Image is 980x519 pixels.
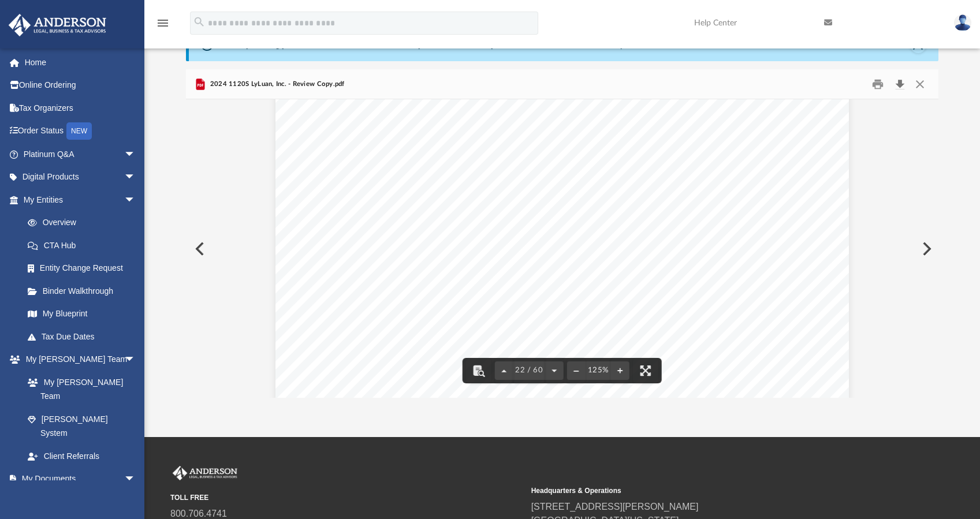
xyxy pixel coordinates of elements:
span: arrow_drop_down [124,468,147,491]
a: Overview [16,211,153,234]
span: 95207 [435,126,467,135]
div: Document Viewer [186,99,938,397]
button: Next File [913,233,938,265]
span: Employer [348,158,397,167]
span: Inc. [392,106,416,114]
span: For [348,189,366,198]
span: STOCKTON, [348,126,404,135]
span: LyLuan [348,106,385,114]
a: [STREET_ADDRESS][PERSON_NAME] [531,502,699,511]
a: Home [8,51,153,74]
a: My [PERSON_NAME] Team [16,371,141,408]
button: Print [866,75,889,93]
div: Current zoom level [586,367,611,374]
a: My Entitiesarrow_drop_down [8,188,153,211]
span: Number: [498,158,542,167]
i: search [193,16,206,28]
button: Close [910,75,930,93]
small: Headquarters & Operations [531,486,884,496]
button: Zoom in [611,358,629,383]
span: arrow_drop_down [124,348,147,372]
a: Tax Due Dates [16,325,153,348]
span: MARCH [392,116,423,125]
button: Previous File [186,233,211,265]
span: W [379,116,387,125]
span: arrow_drop_down [124,166,147,189]
span: December [472,189,522,198]
span: harbor [610,221,647,229]
button: 22 / 60 [513,358,545,383]
span: LANE [429,116,454,125]
a: Order StatusNEW [8,120,153,143]
span: Sec. [348,232,372,240]
a: menu [156,22,170,30]
a: Tax Organizers [8,96,153,120]
a: Client Referrals [16,445,147,468]
a: 800.706.4741 [170,509,227,518]
span: 1.263(a)-1(f). [379,232,466,240]
a: My Blueprint [16,303,147,326]
span: LyLuan [348,221,385,229]
a: Platinum Q&Aarrow_drop_down [8,143,153,166]
button: Zoom out [567,358,586,383]
span: the [485,221,504,229]
span: safe [579,221,603,229]
img: User Pic [954,14,971,31]
a: Binder Walkthrough [16,279,153,303]
button: Download [889,75,910,93]
span: Reg. [747,221,772,229]
span: 22 / 60 [513,367,545,374]
span: 1215 [348,116,372,125]
span: arrow_drop_down [124,143,147,166]
span: CA [410,126,423,135]
span: arrow_drop_down [124,188,147,212]
span: is [423,221,435,229]
span: making [441,221,479,229]
span: [US_EMPLOYER_IDENTIFICATION_NUMBER] [554,158,825,167]
span: 31, [529,189,547,198]
a: CTA Hub [16,234,153,257]
span: Year [398,189,423,198]
button: Next page [545,358,564,383]
span: Identification [404,158,493,167]
a: Online Ordering [8,74,153,97]
span: Inc. [392,221,416,229]
small: TOLL FREE [170,492,523,503]
button: Toggle findbar [466,358,491,383]
span: under [710,221,741,229]
span: minimis [529,221,573,229]
a: Entity Change Request [16,257,153,280]
a: Digital Productsarrow_drop_down [8,166,153,189]
i: menu [156,16,170,30]
button: Previous page [495,358,513,383]
a: [PERSON_NAME] System [16,408,147,445]
a: My [PERSON_NAME] Teamarrow_drop_down [8,348,147,371]
div: Preview [186,69,938,398]
span: 2024 1120S LyLuan, Inc. - Review Copy.pdf [207,79,344,89]
span: the [373,189,392,198]
div: NEW [66,122,92,140]
span: Ending [429,189,467,198]
span: 2024 [554,189,579,198]
div: File preview [186,99,938,397]
button: Enter fullscreen [633,358,658,383]
span: de [510,221,523,229]
a: My Documentsarrow_drop_down [8,468,147,491]
span: election [654,221,703,229]
img: Anderson Advisors Platinum Portal [170,466,240,481]
img: Anderson Advisors Platinum Portal [5,14,110,36]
